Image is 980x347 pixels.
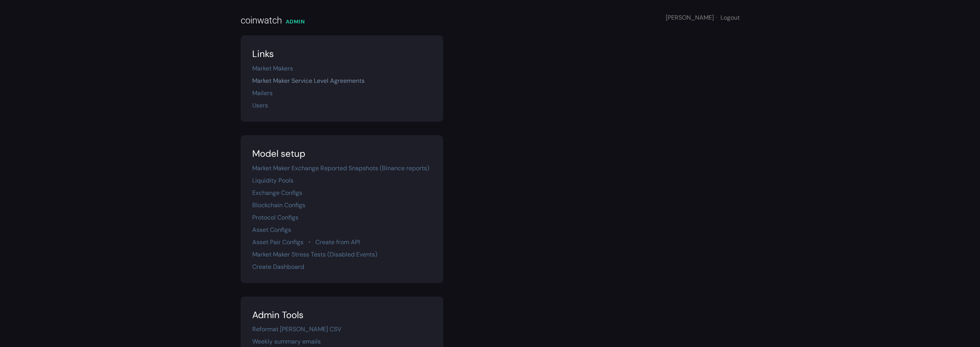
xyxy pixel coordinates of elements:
a: Weekly summary emails [252,337,321,345]
a: Market Makers [252,64,293,72]
div: [PERSON_NAME] [666,13,740,22]
div: Links [252,47,432,61]
div: Model setup [252,147,432,161]
div: ADMIN [286,18,305,26]
a: Exchange Configs [252,189,302,197]
a: Asset Pair Configs [252,238,303,246]
a: Create from API [315,238,360,246]
a: Users [252,101,268,109]
a: Blockchain Configs [252,201,305,209]
a: Protocol Configs [252,213,298,221]
a: Create Dashboard [252,263,304,271]
a: Market Maker Exchange Reported Snapshots (Binance reports) [252,164,429,172]
a: Mailers [252,89,273,97]
a: Reformat [PERSON_NAME] CSV [252,325,342,333]
a: Liquidity Pools [252,176,293,184]
div: Admin Tools [252,308,432,322]
div: coinwatch [241,13,282,27]
span: · [309,238,310,246]
a: Asset Configs [252,226,291,234]
a: Market Maker Service Level Agreements [252,77,365,85]
a: Logout [720,13,740,22]
span: · [716,13,717,22]
a: Market Maker Stress Tests (Disabled Events) [252,250,377,258]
